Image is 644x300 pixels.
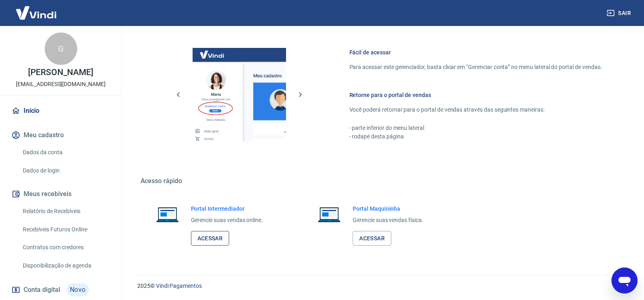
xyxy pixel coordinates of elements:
[150,205,184,224] img: Imagem de um notebook aberto
[67,283,89,296] span: Novo
[193,48,286,141] img: Imagem da dashboard mostrando o botão de gerenciar conta na sidebar no lado esquerdo
[20,144,112,161] a: Dados da conta
[24,284,60,296] span: Conta digital
[349,91,602,99] h6: Retorne para o portal de vendas
[349,132,602,141] p: - rodapé desta página
[45,32,77,65] div: G
[20,162,112,179] a: Dados de login
[20,239,112,256] a: Contratos com credores
[349,48,602,56] h6: Fácil de acessar
[349,106,602,114] p: Você poderá retornar para o portal de vendas através das seguintes maneiras:
[353,216,423,224] p: Gerencie suas vendas física.
[20,203,112,220] a: Relatório de Recebíveis
[349,63,602,71] p: Para acessar este gerenciador, basta clicar em “Gerenciar conta” no menu lateral do portal de ven...
[28,68,93,77] p: [PERSON_NAME]
[353,205,423,213] h6: Portal Maquininha
[10,102,112,120] a: Início
[611,268,637,294] iframe: Botão para abrir a janela de mensagens
[191,205,263,213] h6: Portal Intermediador
[10,280,112,300] a: Conta digitalNovo
[20,221,112,238] a: Recebíveis Futuros Online
[10,126,112,144] button: Meu cadastro
[156,283,202,289] a: Vindi Pagamentos
[349,124,602,132] p: - parte inferior do menu lateral
[137,282,624,290] p: 2025 ©
[10,0,63,25] img: Vindi
[10,185,112,203] button: Meus recebíveis
[353,231,391,246] a: Acessar
[20,257,112,274] a: Disponibilização de agenda
[141,177,622,185] h5: Acesso rápido
[605,6,634,21] button: Sair
[191,231,230,246] a: Acessar
[191,216,263,224] p: Gerencie suas vendas online.
[312,205,346,224] img: Imagem de um notebook aberto
[16,80,106,88] p: [EMAIL_ADDRESS][DOMAIN_NAME]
